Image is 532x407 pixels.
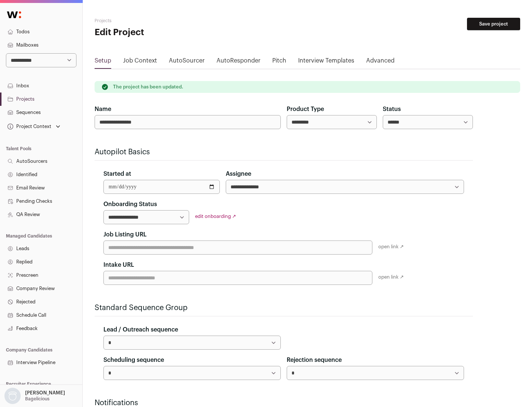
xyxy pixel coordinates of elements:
img: Wellfound [3,7,25,22]
p: Bagelicious [25,396,50,402]
h2: Autopilot Basics [95,147,473,157]
h2: Standard Sequence Group [95,303,473,313]
h2: Projects [95,18,236,24]
button: Open dropdown [3,388,66,404]
label: Job Listing URL [103,230,147,239]
a: edit onboarding ↗ [195,214,236,219]
a: Setup [95,56,111,68]
a: Advanced [366,56,395,68]
label: Lead / Outreach sequence [103,325,178,334]
a: Pitch [272,56,286,68]
label: Onboarding Status [103,200,157,209]
button: Open dropdown [6,121,62,132]
a: Interview Templates [298,56,354,68]
label: Status [383,105,401,114]
p: [PERSON_NAME] [25,390,65,396]
label: Assignee [226,169,251,178]
label: Scheduling sequence [103,356,164,364]
label: Intake URL [103,260,134,269]
p: The project has been updated. [113,84,183,90]
label: Name [95,105,111,114]
label: Started at [103,169,131,178]
label: Rejection sequence [287,356,342,364]
button: Save project [467,18,520,30]
h1: Edit Project [95,27,236,38]
img: nopic.png [4,388,21,404]
a: Job Context [123,56,157,68]
a: AutoSourcer [169,56,205,68]
a: AutoResponder [216,56,260,68]
div: Project Context [6,124,51,129]
label: Product Type [287,105,324,114]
